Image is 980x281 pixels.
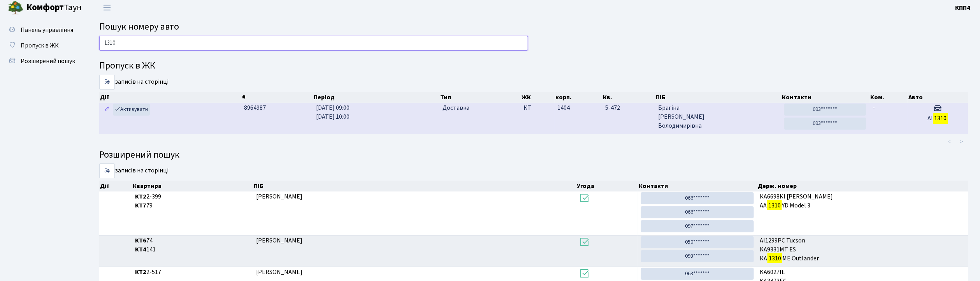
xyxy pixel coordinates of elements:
[4,38,82,53] a: Пропуск в ЖК
[113,104,150,116] a: Активувати
[26,1,82,14] span: Таун
[760,192,965,210] span: КА6698КІ [PERSON_NAME] АА YD Model 3
[655,92,781,103] th: ПІБ
[99,75,115,90] select: записів на сторінці
[135,192,146,201] b: КТ2
[757,181,968,191] th: Держ. номер
[576,181,638,191] th: Угода
[767,253,782,264] mark: 1310
[21,57,75,65] span: Розширений пошук
[524,104,551,112] span: КТ
[99,149,968,161] h4: Розширений пошук
[135,192,249,210] span: 2-399 79
[21,26,73,34] span: Панель управління
[99,36,528,51] input: Пошук
[99,20,179,33] span: Пошук номеру авто
[99,181,132,191] th: Дії
[135,268,146,276] b: КТ2
[99,163,115,178] select: записів на сторінці
[638,181,757,191] th: Контакти
[99,92,241,103] th: Дії
[241,92,313,103] th: #
[760,236,965,263] span: AI1299PC Tucson KA9331MT ES КА МЕ Outlander
[21,41,59,50] span: Пропуск в ЖК
[555,92,602,103] th: корп.
[4,53,82,69] a: Розширений пошук
[767,200,782,211] mark: 1310
[443,104,469,112] span: Доставка
[558,104,570,112] span: 1404
[99,75,169,90] label: записів на сторінці
[135,268,249,277] span: 2-517
[955,3,971,12] a: КПП4
[781,92,869,103] th: Контакти
[99,60,968,72] h4: Пропуск в ЖК
[955,4,971,12] b: КПП4
[253,181,576,191] th: ПІБ
[313,92,439,103] th: Період
[439,92,521,103] th: Тип
[135,236,249,254] span: 74 141
[316,104,349,121] span: [DATE] 09:00 [DATE] 10:00
[97,1,117,14] button: Переключити навігацію
[870,92,908,103] th: Ком.
[873,104,875,112] span: -
[256,236,302,245] span: [PERSON_NAME]
[256,192,302,201] span: [PERSON_NAME]
[908,92,968,103] th: Авто
[26,1,64,14] b: Комфорт
[658,104,778,130] span: Брагіна [PERSON_NAME] Володимирівна
[132,181,253,191] th: Квартира
[4,22,82,38] a: Панель управління
[911,115,965,122] h5: АІ
[135,245,146,254] b: КТ4
[602,92,655,103] th: Кв.
[135,201,146,210] b: КТ7
[99,163,169,178] label: записів на сторінці
[102,104,112,116] a: Редагувати
[135,236,146,245] b: КТ6
[244,104,266,112] span: 8964987
[256,268,302,276] span: [PERSON_NAME]
[605,104,652,112] span: 5-472
[933,113,948,124] mark: 1310
[521,92,555,103] th: ЖК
